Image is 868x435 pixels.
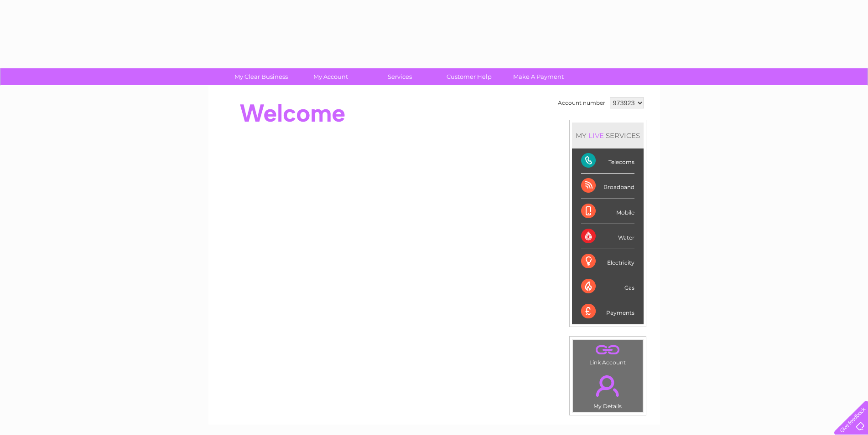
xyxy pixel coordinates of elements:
a: . [575,342,640,358]
a: My Account [293,68,368,85]
div: Telecoms [581,148,634,174]
div: Gas [581,274,634,299]
div: Broadband [581,174,634,199]
a: My Clear Business [223,68,299,85]
a: Customer Help [431,68,507,85]
div: MY SERVICES [572,123,644,148]
td: Link Account [572,339,643,368]
td: Account number [556,95,608,111]
td: My Details [572,368,643,412]
div: Mobile [581,199,634,224]
a: Services [362,68,437,85]
div: Payments [581,299,634,324]
div: Electricity [581,249,634,274]
div: LIVE [587,131,606,140]
div: Water [581,224,634,249]
a: Make A Payment [501,68,576,85]
a: . [575,370,640,402]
